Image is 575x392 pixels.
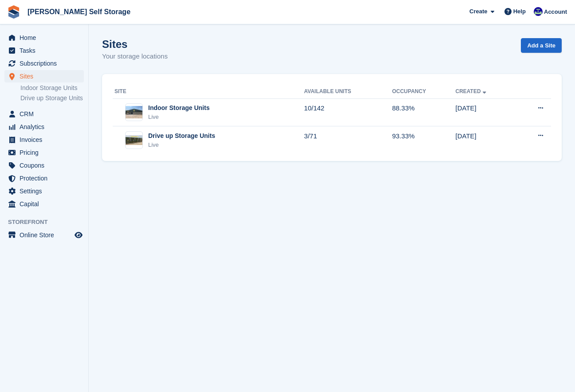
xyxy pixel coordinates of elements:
[20,172,73,184] span: Protection
[4,146,84,159] a: menu
[20,159,73,172] span: Coupons
[4,121,84,133] a: menu
[4,185,84,197] a: menu
[469,7,487,16] span: Create
[4,31,84,44] a: menu
[20,94,84,102] a: Drive up Storage Units
[20,121,73,133] span: Analytics
[455,88,488,94] a: Created
[4,108,84,120] a: menu
[126,135,142,145] img: Image of Drive up Storage Units site
[4,44,84,57] a: menu
[102,51,168,62] p: Your storage locations
[20,146,73,159] span: Pricing
[304,98,392,126] td: 10/142
[4,172,84,184] a: menu
[4,198,84,210] a: menu
[8,218,88,227] span: Storefront
[4,229,84,241] a: menu
[126,106,142,119] img: Image of Indoor Storage Units site
[20,198,73,210] span: Capital
[521,38,562,53] a: Add a Site
[20,44,73,57] span: Tasks
[20,84,84,92] a: Indoor Storage Units
[544,8,567,16] span: Account
[534,7,543,16] img: Justin Farthing
[20,57,73,70] span: Subscriptions
[73,230,84,240] a: Preview store
[455,126,516,154] td: [DATE]
[20,185,73,197] span: Settings
[148,103,209,113] div: Indoor Storage Units
[20,108,73,120] span: CRM
[113,85,304,99] th: Site
[148,131,215,141] div: Drive up Storage Units
[392,85,456,99] th: Occupancy
[20,229,73,241] span: Online Store
[392,126,456,154] td: 93.33%
[24,4,134,19] a: [PERSON_NAME] Self Storage
[4,133,84,146] a: menu
[20,70,73,82] span: Sites
[4,159,84,172] a: menu
[455,98,516,126] td: [DATE]
[392,98,456,126] td: 88.33%
[304,126,392,154] td: 3/71
[7,5,20,19] img: stora-icon-8386f47178a22dfd0bd8f6a31ec36ba5ce8667c1dd55bd0f319d3a0aa187defe.svg
[20,133,73,146] span: Invoices
[148,141,215,149] div: Live
[4,57,84,70] a: menu
[4,70,84,82] a: menu
[304,85,392,99] th: Available Units
[148,113,209,122] div: Live
[102,38,168,50] h1: Sites
[20,31,73,44] span: Home
[513,7,526,16] span: Help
